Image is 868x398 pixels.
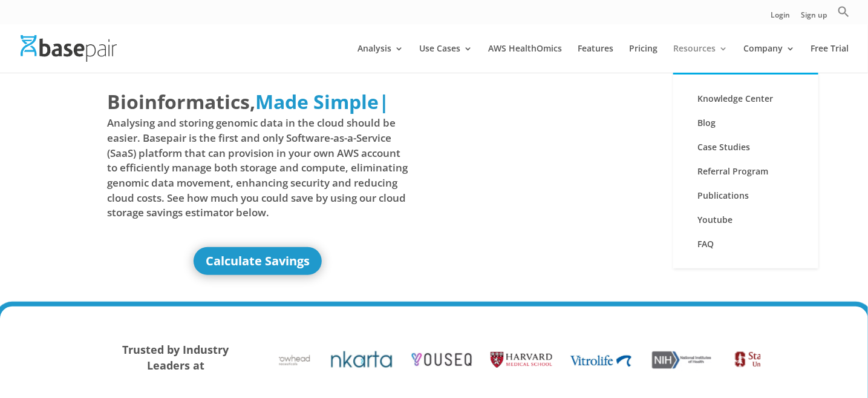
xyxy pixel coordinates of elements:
[743,44,795,73] a: Company
[673,44,728,73] a: Resources
[685,232,806,256] a: FAQ
[685,208,806,232] a: Youtube
[488,44,562,73] a: AWS HealthOmics
[108,116,409,220] span: Analysing and storing genomic data in the cloud should be easier. Basepair is the first and only ...
[122,342,229,373] strong: Trusted by Industry Leaders at
[838,5,850,18] svg: Search
[194,247,322,275] a: Calculate Savings
[629,44,658,73] a: Pricing
[685,111,806,135] a: Blog
[685,159,806,184] a: Referral Program
[21,35,117,61] img: Basepair
[357,44,403,73] a: Analysis
[379,88,390,114] span: |
[256,88,379,114] span: Made Simple
[685,135,806,159] a: Case Studies
[685,87,806,111] a: Knowledge Center
[685,184,806,208] a: Publications
[811,44,849,73] a: Free Trial
[838,5,850,24] a: Search Icon Link
[801,12,827,24] a: Sign up
[578,44,613,73] a: Features
[443,88,745,257] iframe: Basepair - NGS Analysis Simplified
[108,88,256,116] span: Bioinformatics,
[419,44,472,73] a: Use Cases
[771,12,790,24] a: Login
